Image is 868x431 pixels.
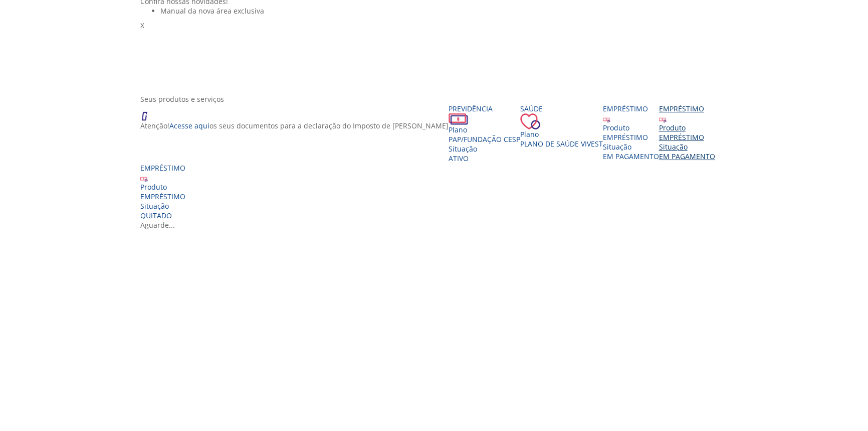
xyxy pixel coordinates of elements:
a: Acesse aqui [169,121,209,130]
a: Empréstimo Produto EMPRÉSTIMO Situação EM PAGAMENTO [659,104,715,161]
img: ico_coracao.png [520,113,540,129]
img: ico_emprestimo.svg [659,115,667,123]
span: X [140,21,144,30]
span: QUITADO [140,211,172,220]
img: ico_atencao.png [140,104,157,121]
div: EMPRÉSTIMO [603,132,659,142]
div: Situação [659,142,715,152]
iframe: Iframe [140,240,736,420]
div: Produto [659,123,715,132]
div: Aguarde... [140,220,736,230]
div: Empréstimo [659,104,715,113]
div: EMPRÉSTIMO [659,132,715,142]
span: PAP/Fundação CESP [449,134,520,144]
div: Situação [140,201,185,211]
div: Seus produtos e serviços [140,94,736,104]
div: Plano [520,129,603,139]
span: Ativo [449,154,469,163]
a: Previdência PlanoPAP/Fundação CESP SituaçãoAtivo [449,104,520,163]
span: Plano de Saúde VIVEST [520,139,603,149]
div: Saúde [520,104,603,113]
section: <span lang="en" dir="ltr">ProdutosCard</span> [140,94,736,230]
span: EM PAGAMENTO [603,152,659,161]
img: ico_emprestimo.svg [140,175,148,182]
a: Empréstimo Produto EMPRÉSTIMO Situação QUITADO [140,163,185,220]
span: Manual da nova área exclusiva [160,6,264,16]
div: Empréstimo [603,104,659,113]
div: Empréstimo [140,163,185,173]
img: ico_emprestimo.svg [603,115,610,123]
a: Empréstimo Produto EMPRÉSTIMO Situação EM PAGAMENTO [603,104,659,161]
div: Produto [140,182,185,192]
p: Atenção! os seus documentos para a declaração do Imposto de [PERSON_NAME] [140,121,449,130]
img: ico_dinheiro.png [449,113,468,125]
div: Situação [603,142,659,152]
section: <span lang="en" dir="ltr">IFrameProdutos</span> [140,240,736,422]
div: EMPRÉSTIMO [140,192,185,201]
a: Saúde PlanoPlano de Saúde VIVEST [520,104,603,149]
div: Situação [449,144,520,154]
div: Produto [603,123,659,132]
span: EM PAGAMENTO [659,152,715,161]
div: Previdência [449,104,520,113]
div: Plano [449,125,520,134]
